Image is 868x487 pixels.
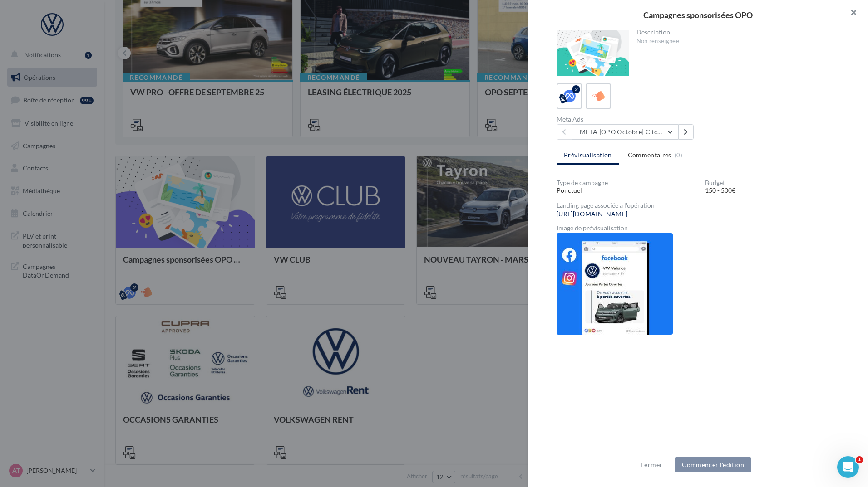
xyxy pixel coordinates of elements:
[572,85,580,93] div: 2
[557,225,846,231] div: Image de prévisualisation
[557,180,698,186] div: Type de campagne
[675,151,682,159] span: (0)
[636,29,839,35] div: Description
[705,180,846,186] div: Budget
[637,459,666,470] button: Fermer
[557,233,673,335] img: 23bbec3b37ee6f9a6b608f1d61c2505e.jpg
[542,11,853,19] div: Campagnes sponsorisées OPO
[856,456,863,463] span: 1
[557,116,698,122] div: Meta Ads
[705,186,846,195] div: 150 - 500€
[557,210,627,218] a: [URL][DOMAIN_NAME]
[572,124,678,140] button: META |OPO Octobre| Click To Map
[636,37,839,45] div: Non renseignée
[557,186,698,195] div: Ponctuel
[837,456,859,478] iframe: Intercom live chat
[628,151,671,160] span: Commentaires
[675,457,751,472] button: Commencer l'édition
[557,202,846,209] div: Landing page associée à l'opération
